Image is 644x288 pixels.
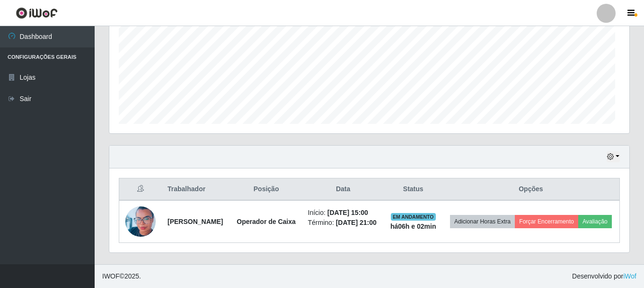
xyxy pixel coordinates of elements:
[450,215,515,228] button: Adicionar Horas Extra
[125,203,156,241] img: 1650895174401.jpeg
[162,178,230,201] th: Trabalhador
[384,178,442,201] th: Status
[308,218,379,228] li: Término:
[391,213,436,221] span: EM ANDAMENTO
[308,208,379,218] li: Início:
[237,218,296,225] strong: Operador de Caixa
[336,219,377,226] time: [DATE] 21:00
[578,215,612,228] button: Avaliação
[515,215,578,228] button: Forçar Encerramento
[230,178,302,201] th: Posição
[327,209,368,216] time: [DATE] 15:00
[623,272,636,280] a: iWof
[390,223,436,230] strong: há 06 h e 02 min
[102,272,120,280] span: IWOF
[102,271,141,281] span: © 2025 .
[302,178,384,201] th: Data
[442,178,620,201] th: Opções
[16,7,58,19] img: CoreUI Logo
[572,271,636,281] span: Desenvolvido por
[168,218,223,225] strong: [PERSON_NAME]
